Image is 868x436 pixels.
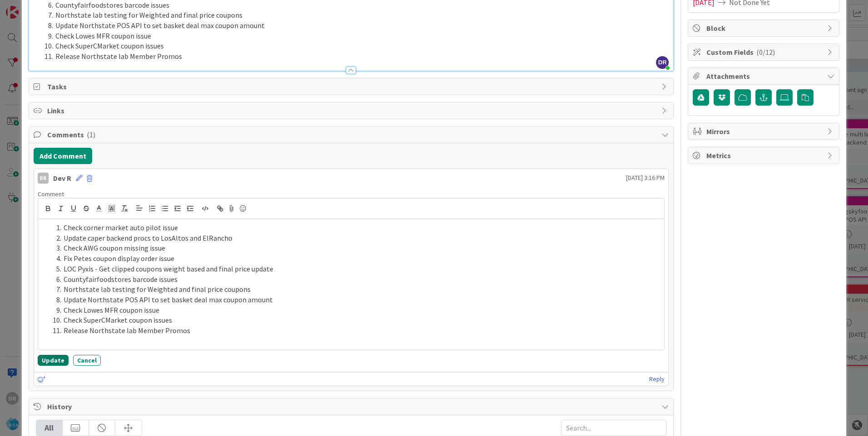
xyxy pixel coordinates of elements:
[47,129,657,140] span: Comments
[44,31,669,41] li: Check Lowes MFR coupon issue
[38,173,49,184] div: DR
[626,173,665,183] span: [DATE] 3:16 PM
[649,373,665,385] a: Reply
[34,148,92,164] button: Add Comment
[706,23,823,34] span: Block
[73,355,101,366] button: Cancel
[53,315,661,325] li: Check SuperCMarket coupon issues
[706,126,823,137] span: Mirrors
[53,264,661,274] li: LOC Pyxis - Get clipped coupons weight based and final price update
[47,105,657,116] span: Links
[53,253,661,264] li: Fix Petes coupon display order issue
[53,173,71,184] div: Dev R
[706,71,823,82] span: Attachments
[656,56,669,69] span: DR
[53,325,661,336] li: Release Northstate lab Member Promos
[47,81,657,92] span: Tasks
[47,401,657,412] span: History
[38,355,69,366] button: Update
[38,190,64,198] span: Comment
[44,10,669,20] li: Northstate lab testing for Weighted and final price coupons
[53,233,661,243] li: Update caper backend procs to LosAltos and ElRancho
[53,295,661,305] li: Update Northstate POS API to set basket deal max coupon amount
[756,48,775,57] span: ( 0/12 )
[44,20,669,31] li: Update Northstate POS API to set basket deal max coupon amount
[87,130,95,139] span: ( 1 )
[44,51,669,62] li: Release Northstate lab Member Promos
[44,41,669,51] li: Check SuperCMarket coupon issues
[53,223,661,233] li: Check corner market auto pilot issue
[561,420,666,436] input: Search...
[53,274,661,285] li: Countyfairfoodstores barcode issues
[53,243,661,253] li: Check AWG coupon missing issue
[53,284,661,295] li: Northstate lab testing for Weighted and final price coupons
[53,305,661,315] li: Check Lowes MFR coupon issue
[36,420,63,436] div: All
[706,47,823,58] span: Custom Fields
[706,150,823,161] span: Metrics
